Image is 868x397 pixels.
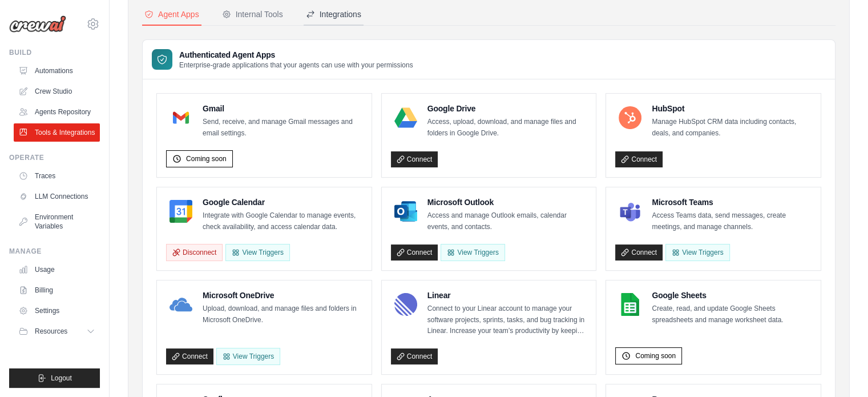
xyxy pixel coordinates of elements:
[391,244,438,260] a: Connect
[14,260,100,279] a: Usage
[14,281,100,299] a: Billing
[391,151,438,167] a: Connect
[394,106,417,129] img: Google Drive Logo
[9,368,100,388] button: Logout
[203,117,362,139] p: Send, receive, and manage Gmail messages and email settings.
[9,15,66,33] img: Logo
[179,49,413,61] h3: Authenticated Agent Apps
[441,244,504,261] : View Triggers
[619,293,641,316] img: Google Sheets Logo
[203,197,362,208] h4: Google Calendar
[652,210,812,232] p: Access Teams data, send messages, create meetings, and manage channels.
[166,348,213,364] a: Connect
[615,151,663,167] a: Connect
[665,244,729,261] : View Triggers
[203,290,362,301] h4: Microsoft OneDrive
[14,208,100,235] a: Environment Variables
[35,327,67,336] span: Resources
[427,117,587,139] p: Access, upload, download, and manage files and folders in Google Drive.
[427,210,587,232] p: Access and manage Outlook emails, calendar events, and contacts.
[306,9,361,20] div: Integrations
[427,103,587,114] h4: Google Drive
[619,106,641,129] img: HubSpot Logo
[427,303,587,337] p: Connect to your Linear account to manage your software projects, sprints, tasks, and bug tracking...
[144,9,199,20] div: Agent Apps
[169,293,192,316] img: Microsoft OneDrive Logo
[51,374,72,383] span: Logout
[166,244,223,261] button: Disconnect
[169,106,192,129] img: Gmail Logo
[652,290,812,301] h4: Google Sheets
[652,303,812,326] p: Create, read, and update Google Sheets spreadsheets and manage worksheet data.
[9,48,100,57] div: Build
[216,348,280,365] : View Triggers
[225,244,289,261] button: View Triggers
[619,200,641,223] img: Microsoft Teams Logo
[186,154,227,163] span: Coming soon
[652,103,812,114] h4: HubSpot
[220,4,285,26] button: Internal Tools
[14,123,100,142] a: Tools & Integrations
[179,61,413,70] p: Enterprise-grade applications that your agents can use with your permissions
[203,303,362,326] p: Upload, download, and manage files and folders in Microsoft OneDrive.
[14,302,100,320] a: Settings
[9,247,100,256] div: Manage
[394,293,417,316] img: Linear Logo
[635,351,676,360] span: Coming soon
[203,210,362,232] p: Integrate with Google Calendar to manage events, check availability, and access calendar data.
[391,348,438,364] a: Connect
[652,197,812,208] h4: Microsoft Teams
[615,244,663,260] a: Connect
[427,290,587,301] h4: Linear
[14,82,100,101] a: Crew Studio
[304,4,364,26] button: Integrations
[427,197,587,208] h4: Microsoft Outlook
[14,322,100,340] button: Resources
[14,187,100,206] a: LLM Connections
[9,153,100,162] div: Operate
[142,4,201,26] button: Agent Apps
[14,103,100,121] a: Agents Repository
[14,167,100,185] a: Traces
[652,117,812,139] p: Manage HubSpot CRM data including contacts, deals, and companies.
[169,200,192,223] img: Google Calendar Logo
[222,9,283,20] div: Internal Tools
[394,200,417,223] img: Microsoft Outlook Logo
[203,103,362,114] h4: Gmail
[14,62,100,80] a: Automations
